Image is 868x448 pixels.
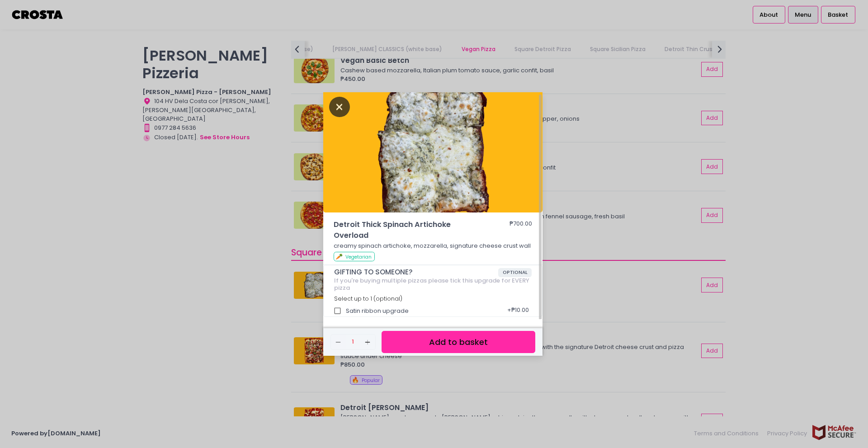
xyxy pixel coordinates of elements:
div: ₱700.00 [509,219,532,241]
span: OPTIONAL [498,268,532,277]
span: Vegetarian [345,254,372,260]
span: Select up to 1 (optional) [334,295,402,302]
span: 🥕 [335,252,343,261]
button: Add to basket [382,331,535,353]
span: Detroit Thick Spinach Artichoke Overload [334,219,483,241]
div: If you're buying multiple pizzas please tick this upgrade for EVERY pizza [334,277,532,291]
p: creamy spinach artichoke, mozzarella, signature cheese crust wall [334,241,533,250]
img: Detroit Thick Spinach Artichoke Overload [323,90,542,213]
div: + ₱10.00 [504,302,532,320]
span: GIFTING TO SOMEONE? [334,268,498,276]
button: Close [329,102,350,111]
